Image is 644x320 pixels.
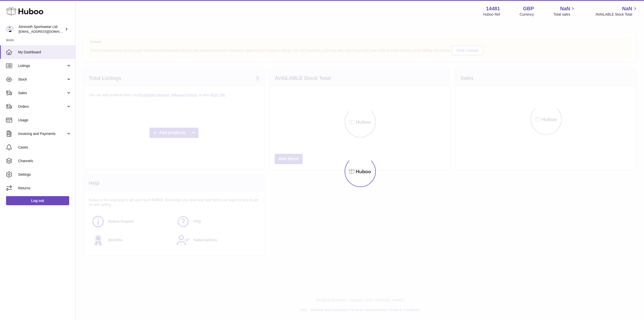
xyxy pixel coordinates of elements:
span: Orders [18,104,66,109]
span: Channels [18,159,71,163]
span: My Dashboard [18,50,71,55]
span: Sales [18,91,66,95]
span: Settings [18,172,71,177]
span: Usage [18,118,71,123]
img: internalAdmin-14481@internal.huboo.com [6,25,14,33]
a: Log out [6,196,69,205]
div: Currency [520,12,534,17]
span: NaN [560,5,570,12]
span: NaN [622,5,632,12]
a: NaN AVAILABLE Stock Total [595,5,638,17]
strong: GBP [523,5,534,12]
div: Huboo Ref [483,12,500,17]
div: Aimnorth Sportswear Ltd [19,24,64,34]
span: Listings [18,63,66,68]
span: Cases [18,145,71,150]
span: Total sales [553,12,576,17]
a: NaN Total sales [553,5,576,17]
strong: 14481 [486,5,500,12]
span: Invoicing and Payments [18,131,66,136]
span: Returns [18,186,71,191]
span: [EMAIL_ADDRESS][DOMAIN_NAME] [19,29,74,33]
span: Stock [18,77,66,82]
span: AVAILABLE Stock Total [595,12,638,17]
